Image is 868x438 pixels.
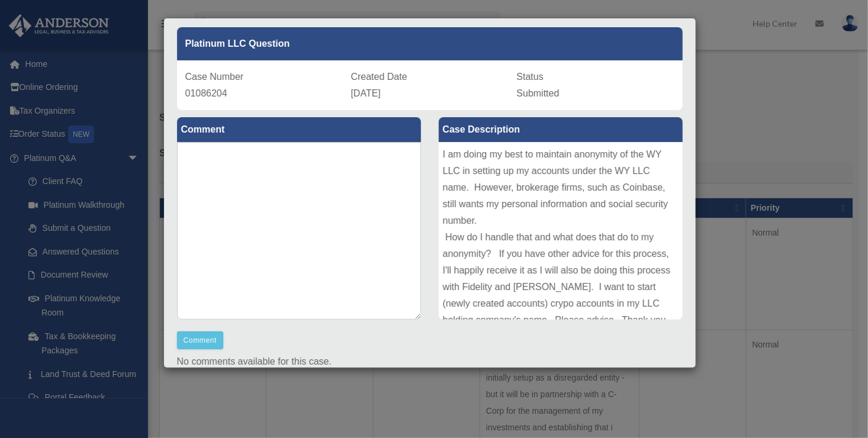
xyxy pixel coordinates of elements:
span: [DATE] [351,88,381,98]
label: Case Description [439,117,683,142]
div: I am doing my best to maintain anonymity of the WY LLC in setting up my accounts under the WY LLC... [439,142,683,320]
span: 01086204 [185,88,227,98]
span: Case Number [185,72,244,82]
span: Submitted [517,88,560,98]
span: Status [517,72,544,82]
label: Comment [177,117,421,142]
span: Created Date [351,72,407,82]
button: Comment [177,331,224,349]
p: No comments available for this case. [177,353,683,370]
div: Platinum LLC Question [177,27,683,60]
